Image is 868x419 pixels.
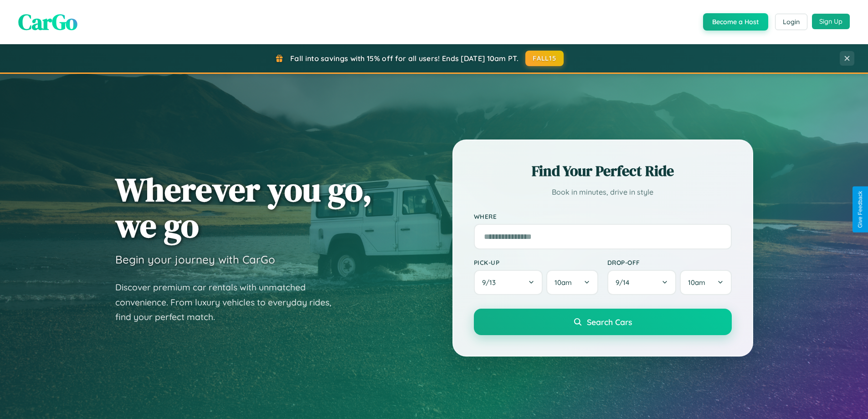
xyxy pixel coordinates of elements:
button: 10am [680,270,731,295]
span: Fall into savings with 15% off for all users! Ends [DATE] 10am PT. [290,54,519,63]
label: Drop-off [607,259,732,266]
button: 10am [546,270,598,295]
h2: Find Your Perfect Ride [474,161,732,181]
div: Give Feedback [857,191,863,228]
button: FALL15 [525,51,564,66]
span: Search Cars [587,317,632,327]
span: 9 / 14 [616,278,634,287]
span: 9 / 13 [482,278,500,287]
label: Pick-up [474,259,598,266]
button: 9/13 [474,270,543,295]
p: Discover premium car rentals with unmatched convenience. From luxury vehicles to everyday rides, ... [115,280,343,325]
span: 10am [555,278,572,287]
label: Where [474,212,732,220]
span: CarGo [18,7,77,37]
h3: Begin your journey with CarGo [115,253,275,266]
p: Book in minutes, drive in style [474,186,732,199]
button: 9/14 [607,270,677,295]
button: Become a Host [703,13,768,31]
button: Search Cars [474,309,732,335]
button: Login [775,14,807,30]
h1: Wherever you go, we go [115,171,372,243]
span: 10am [688,278,705,287]
button: Sign Up [812,14,850,29]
